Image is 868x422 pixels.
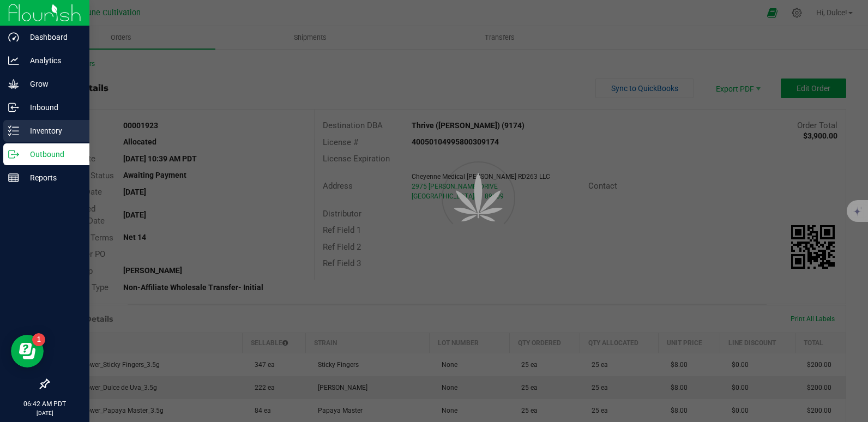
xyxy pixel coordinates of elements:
[8,79,19,89] inline-svg: Grow
[8,32,19,43] inline-svg: Dashboard
[8,102,19,113] inline-svg: Inbound
[8,149,19,160] inline-svg: Outbound
[8,172,19,183] inline-svg: Reports
[11,335,44,367] iframe: Resource center
[19,171,85,184] p: Reports
[19,124,85,137] p: Inventory
[8,55,19,66] inline-svg: Analytics
[32,333,45,346] iframe: Resource center unread badge
[5,399,85,409] p: 06:42 AM PDT
[19,31,85,44] p: Dashboard
[19,101,85,114] p: Inbound
[19,148,85,161] p: Outbound
[19,77,85,91] p: Grow
[19,54,85,67] p: Analytics
[8,125,19,136] inline-svg: Inventory
[5,409,85,417] p: [DATE]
